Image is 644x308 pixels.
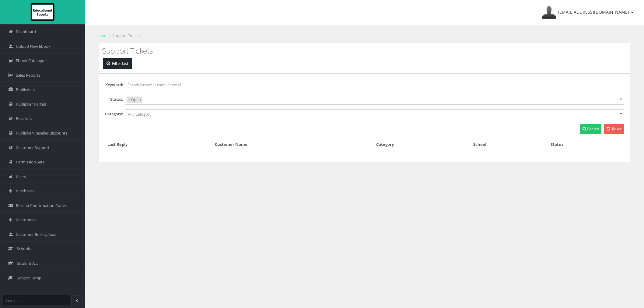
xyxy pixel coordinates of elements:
[16,29,36,35] span: Dashboard
[16,87,35,93] span: Publishers
[3,295,70,305] input: Search...
[127,96,142,103] li: Open
[542,5,556,20] img: Avatar
[16,72,40,78] span: Sales Reports
[16,44,51,49] span: Upload New Ebook
[105,111,123,117] label: Category:
[125,80,624,90] input: Search customer name or email...
[103,58,132,69] a: Filter List
[105,82,123,88] label: Keyword:
[16,217,36,223] span: Customers
[16,159,44,165] span: Permission Sets
[102,47,627,55] h3: Support Tickets
[105,139,212,149] th: Last Reply
[558,9,629,15] span: [EMAIL_ADDRESS][DOMAIN_NAME]
[16,101,47,107] span: Publisher Portals
[580,124,601,134] button: Search
[16,145,50,151] span: Customer Support
[471,139,548,149] th: School
[16,58,47,64] span: Ebook Catalogue
[107,33,140,39] li: Support Tickets
[17,261,39,266] span: Student Acc.
[16,188,34,194] span: Purchases
[16,130,67,136] span: Publisher/Reseller Discounts
[96,33,106,38] a: Home
[105,96,123,103] label: Status:
[16,116,32,121] span: Resellers
[17,246,31,252] span: Schools
[16,203,67,208] span: Resend Confirmation Codes
[17,275,42,281] span: Subject Temp.
[548,139,624,149] th: Status
[128,96,130,103] span: ×
[16,174,26,180] span: Users
[604,124,624,134] a: Reset
[374,139,471,149] th: Category
[16,232,57,237] span: Customer Bulk Upload
[212,139,374,149] th: Customer Name
[127,111,170,117] input: (Any Category)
